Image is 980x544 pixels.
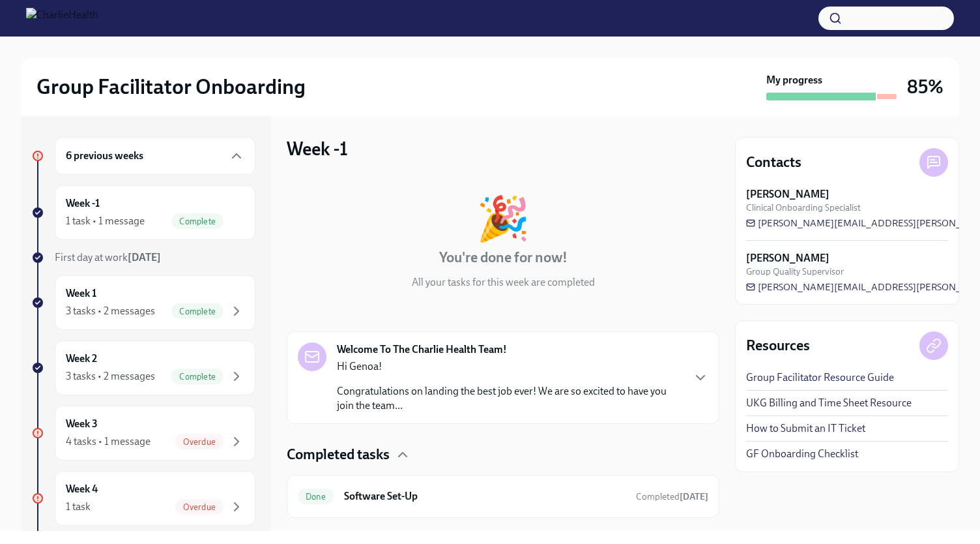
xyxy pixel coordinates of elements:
h4: Contacts [746,153,801,172]
h2: Group Facilitator Onboarding [36,74,306,100]
p: Congratulations on landing the best job ever! We are so excited to have you join the team... [337,384,682,413]
span: First day at work [55,251,161,264]
h3: 85% [907,75,944,98]
h4: Resources [746,336,810,355]
div: 1 task [66,500,91,514]
a: DoneSoftware Set-UpCompleted[DATE] [298,486,708,507]
span: June 25th, 2025 14:49 [636,491,708,503]
h3: Week -1 [287,137,348,160]
span: Complete [171,307,223,316]
a: How to Submit an IT Ticket [746,421,865,436]
a: Week 41 taskOverdue [31,471,255,526]
strong: [PERSON_NAME] [746,187,829,202]
a: Week -11 task • 1 messageComplete [31,185,255,240]
h6: 6 previous weeks [66,149,143,163]
strong: Welcome To The Charlie Health Team! [337,342,507,357]
div: 6 previous weeks [55,137,255,175]
a: Week 23 tasks • 2 messagesComplete [31,340,255,395]
span: Clinical Onboarding Specialist [746,202,861,214]
h4: Completed tasks [287,445,390,464]
a: First day at work[DATE] [31,250,255,265]
span: Complete [171,372,223,382]
h4: You're done for now! [439,248,568,267]
span: Group Quality Supervisor [746,265,844,278]
a: Group Facilitator Resource Guide [746,370,894,385]
strong: [DATE] [128,251,161,264]
h6: Week 1 [66,286,96,301]
strong: [DATE] [680,491,708,502]
h6: Week -1 [66,196,100,211]
a: Week 13 tasks • 2 messagesComplete [31,275,255,330]
h6: Week 4 [66,482,98,496]
a: GF Onboarding Checklist [746,447,858,461]
a: Week 34 tasks • 1 messageOverdue [31,406,255,461]
div: Completed tasks [287,445,719,464]
h6: Week 3 [66,417,98,431]
span: Done [298,492,334,502]
p: All your tasks for this week are completed [412,275,595,290]
span: Complete [171,217,223,226]
h6: Software Set-Up [344,489,626,504]
div: 4 tasks • 1 message [66,434,151,449]
span: Overdue [175,502,223,512]
span: Completed [636,491,708,502]
strong: My progress [766,73,822,87]
span: Overdue [175,437,223,447]
h6: Week 2 [66,352,97,366]
div: 1 task • 1 message [66,214,145,228]
div: 🎉 [476,197,530,240]
a: UKG Billing and Time Sheet Resource [746,396,912,410]
div: 3 tasks • 2 messages [66,304,155,318]
img: CharlieHealth [26,8,98,29]
div: 3 tasks • 2 messages [66,369,155,384]
p: Hi Genoa! [337,359,682,374]
strong: [PERSON_NAME] [746,251,829,265]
